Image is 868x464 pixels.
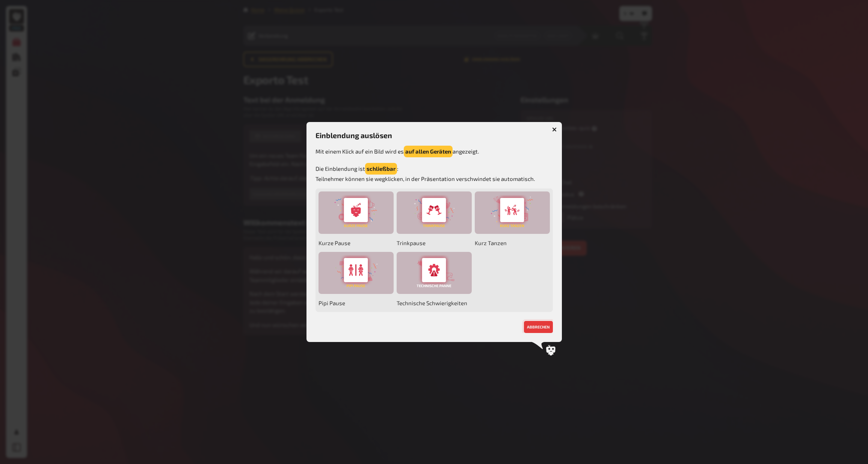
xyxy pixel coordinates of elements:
[319,237,394,249] span: Kurze Pause
[475,191,550,234] div: Kurz Tanzen
[319,252,394,294] div: Pipi Pause
[319,191,394,234] div: Kurze Pause
[397,191,472,234] div: Trinkpause
[404,146,453,157] button: auf allen Geräten
[315,163,553,183] p: Die Einblendung ist : Teilnehmer können sie wegklicken, in der Präsentation verschwindet sie auto...
[397,297,472,309] span: Technische Schwierigkeiten
[397,252,472,294] div: Technische Schwierigkeiten
[319,297,394,309] span: Pipi Pause
[315,146,553,157] p: Mit einem Klick auf ein Bild wird es angezeigt.
[315,131,553,140] h3: Einblendung auslösen
[475,237,550,249] span: Kurz Tanzen
[365,163,397,175] button: schließbar
[524,321,553,333] button: abbrechen
[397,237,472,249] span: Trinkpause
